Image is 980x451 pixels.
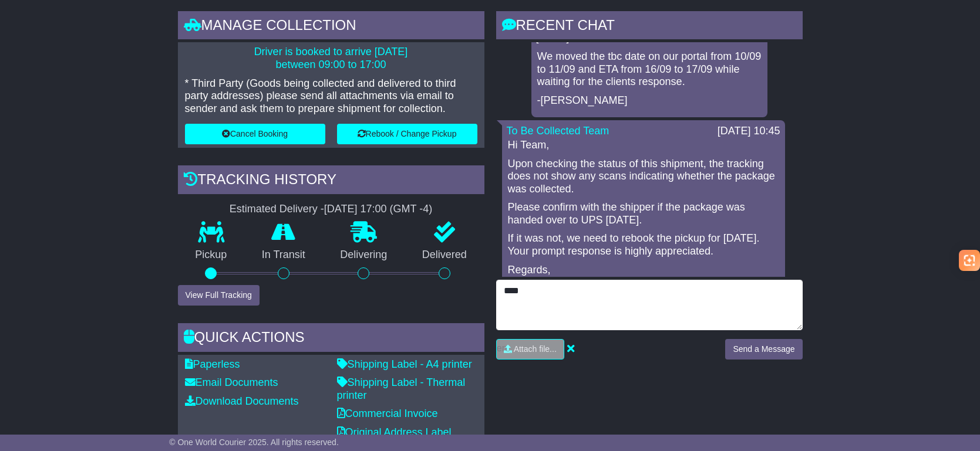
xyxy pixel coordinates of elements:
[537,50,762,89] p: We moved the tbc date on our portal from 10/09 to 11/09 and ETA from 16/09 to 17/09 while waiting...
[337,408,438,419] a: Commercial Invoice
[324,203,432,216] div: [DATE] 17:00 (GMT -4)
[725,339,802,360] button: Send a Message
[178,249,245,262] p: Pickup
[178,323,484,355] div: Quick Actions
[185,46,477,71] p: Driver is booked to arrive [DATE] between 09:00 to 17:00
[323,249,405,262] p: Delivering
[508,232,779,257] p: If it was not, we need to rebook the pickup for [DATE]. Your prompt response is highly appreciated.
[718,125,780,138] div: [DATE] 10:45
[185,124,325,144] button: Cancel Booking
[508,201,779,226] p: Please confirm with the shipper if the package was handed over to UPS [DATE].
[508,139,779,152] p: Hi Team,
[178,165,484,197] div: Tracking history
[178,203,484,216] div: Estimated Delivery -
[169,438,339,447] span: © One World Courier 2025. All rights reserved.
[185,377,278,388] a: Email Documents
[507,125,609,137] a: To Be Collected Team
[178,11,484,43] div: Manage collection
[244,249,323,262] p: In Transit
[496,11,803,43] div: RECENT CHAT
[185,395,299,407] a: Download Documents
[337,377,466,401] a: Shipping Label - Thermal printer
[185,77,477,116] p: * Third Party (Goods being collected and delivered to third party addresses) please send all atta...
[337,358,472,370] a: Shipping Label - A4 printer
[405,249,484,262] p: Delivered
[508,158,779,196] p: Upon checking the status of this shipment, the tracking does not show any scans indicating whethe...
[508,264,779,277] p: Regards,
[178,285,260,306] button: View Full Tracking
[337,124,477,144] button: Rebook / Change Pickup
[185,358,240,370] a: Paperless
[537,94,762,107] p: -[PERSON_NAME]
[337,426,452,438] a: Original Address Label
